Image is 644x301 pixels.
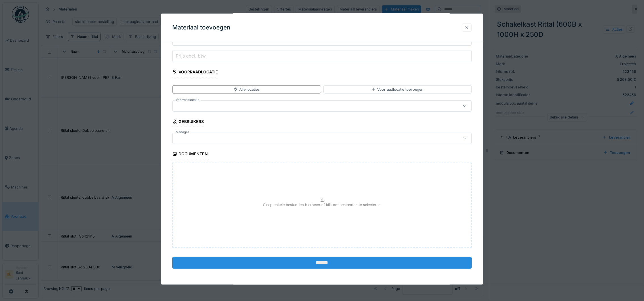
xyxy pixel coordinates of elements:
[172,24,230,31] h3: Materiaal toevoegen
[175,130,190,135] label: Manager
[175,52,207,59] label: Prijs excl. btw
[172,150,208,159] div: Documenten
[372,87,423,92] div: Voorraadlocatie toevoegen
[172,117,204,127] div: Gebruikers
[234,87,260,92] div: Alle locaties
[263,202,381,207] p: Sleep enkele bestanden hierheen of klik om bestanden te selecteren
[175,97,201,102] label: Voorraadlocatie
[175,36,215,43] label: Bestelhoeveelheid
[172,67,218,77] div: Voorraadlocatie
